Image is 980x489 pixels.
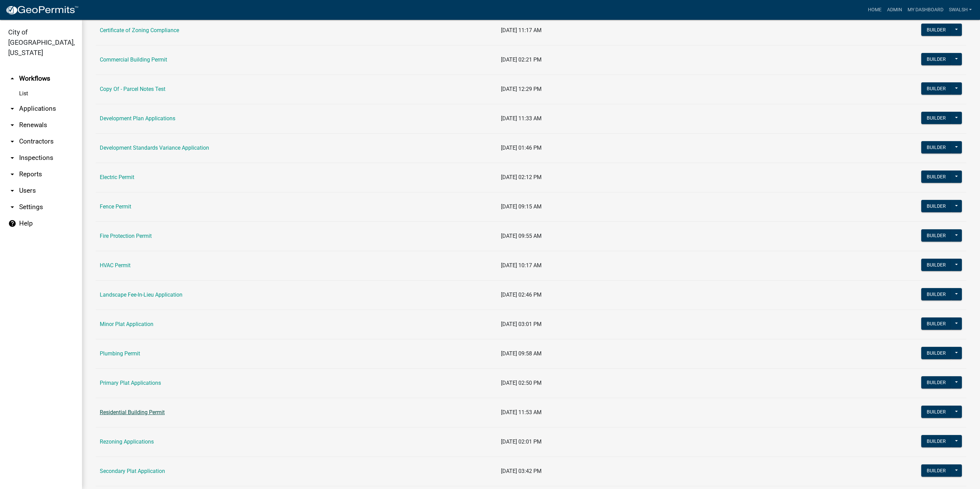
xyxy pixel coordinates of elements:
[8,121,16,129] i: arrow_drop_down
[100,380,161,386] a: Primary Plat Applications
[8,154,16,162] i: arrow_drop_down
[921,288,951,300] button: Builder
[921,112,951,124] button: Builder
[501,233,542,239] span: [DATE] 09:55 AM
[8,137,16,146] i: arrow_drop_down
[501,321,542,327] span: [DATE] 03:01 PM
[8,170,16,178] i: arrow_drop_down
[921,259,951,271] button: Builder
[501,468,542,474] span: [DATE] 03:42 PM
[865,3,884,16] a: Home
[946,3,975,16] a: swalsh
[501,56,542,63] span: [DATE] 02:21 PM
[100,468,165,474] a: Secondary Plat Application
[501,291,542,298] span: [DATE] 02:46 PM
[100,409,165,416] a: Residential Building Permit
[921,435,951,447] button: Builder
[501,27,542,33] span: [DATE] 11:17 AM
[921,376,951,389] button: Builder
[921,200,951,212] button: Builder
[501,115,542,122] span: [DATE] 11:33 AM
[501,409,542,416] span: [DATE] 11:53 AM
[100,145,209,151] a: Development Standards Variance Application
[501,350,542,357] span: [DATE] 09:58 AM
[921,406,951,418] button: Builder
[921,229,951,242] button: Builder
[100,56,167,63] a: Commercial Building Permit
[100,203,131,210] a: Fence Permit
[8,203,16,211] i: arrow_drop_down
[100,438,154,445] a: Rezoning Applications
[8,219,16,228] i: help
[501,438,542,445] span: [DATE] 02:01 PM
[100,262,131,269] a: HVAC Permit
[501,203,542,210] span: [DATE] 09:15 AM
[100,291,182,298] a: Landscape Fee-In-Lieu Application
[100,115,175,122] a: Development Plan Applications
[100,350,140,357] a: Plumbing Permit
[921,82,951,95] button: Builder
[921,141,951,153] button: Builder
[905,3,946,16] a: My Dashboard
[100,321,153,327] a: Minor Plat Application
[100,174,134,180] a: Electric Permit
[921,24,951,36] button: Builder
[501,174,542,180] span: [DATE] 02:12 PM
[501,86,542,92] span: [DATE] 12:29 PM
[8,74,16,83] i: arrow_drop_up
[100,27,179,33] a: Certificate of Zoning Compliance
[100,233,152,239] a: Fire Protection Permit
[921,464,951,477] button: Builder
[921,171,951,183] button: Builder
[921,53,951,65] button: Builder
[921,347,951,359] button: Builder
[501,262,542,269] span: [DATE] 10:17 AM
[884,3,905,16] a: Admin
[8,187,16,195] i: arrow_drop_down
[921,317,951,330] button: Builder
[100,86,165,92] a: Copy Of - Parcel Notes Test
[501,145,542,151] span: [DATE] 01:46 PM
[8,105,16,113] i: arrow_drop_down
[501,380,542,386] span: [DATE] 02:50 PM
